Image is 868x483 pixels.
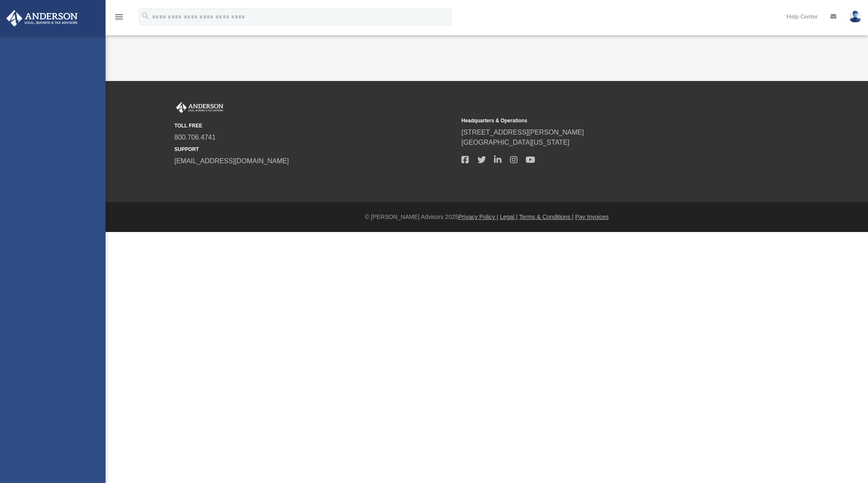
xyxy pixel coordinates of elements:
a: [STREET_ADDRESS][PERSON_NAME] [461,129,584,136]
small: Headquarters & Operations [461,117,743,124]
a: Legal | [500,213,518,220]
img: Anderson Advisors Platinum Portal [174,102,225,113]
a: menu [114,16,124,22]
a: [EMAIL_ADDRESS][DOMAIN_NAME] [174,157,289,165]
a: Terms & Conditions | [519,213,574,220]
img: User Pic [849,11,862,23]
img: Anderson Advisors Platinum Portal [4,10,80,27]
i: menu [114,12,124,22]
a: [GEOGRAPHIC_DATA][US_STATE] [461,139,570,146]
small: SUPPORT [174,146,456,153]
small: TOLL FREE [174,122,456,130]
a: Pay Invoices [575,213,608,220]
a: Privacy Policy | [458,213,499,220]
a: 800.706.4741 [174,134,216,141]
div: © [PERSON_NAME] Advisors 2025 [106,213,868,221]
i: search [141,11,150,21]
